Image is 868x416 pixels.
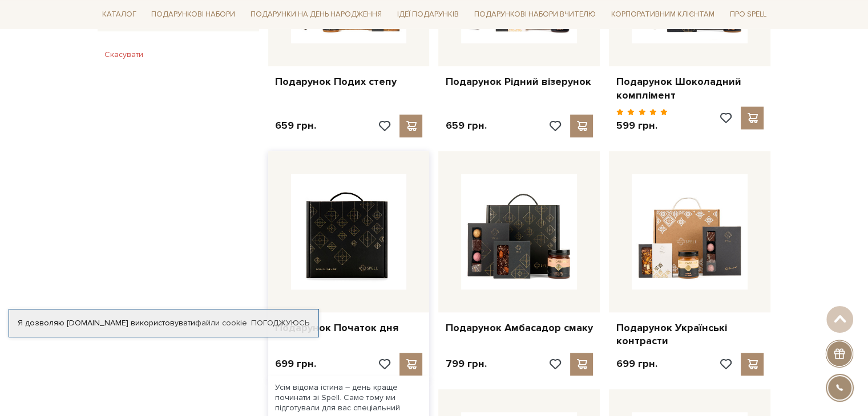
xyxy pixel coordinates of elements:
[445,75,593,88] a: Подарунок Рідний візерунок
[98,46,150,64] button: Скасувати
[275,357,316,370] p: 699 грн.
[393,6,463,23] a: Ідеї подарунків
[147,6,240,23] a: Подарункові набори
[470,5,600,24] a: Подарункові набори Вчителю
[616,119,668,132] p: 599 грн.
[98,6,141,23] a: Каталог
[445,119,486,132] p: 659 грн.
[607,6,719,23] a: Корпоративним клієнтам
[616,357,657,370] p: 699 грн.
[445,357,486,370] p: 799 грн.
[251,318,309,328] a: Погоджуюсь
[246,6,386,23] a: Подарунки на День народження
[275,321,423,335] a: Подарунок Початок дня
[9,318,318,328] div: Я дозволяю [DOMAIN_NAME] використовувати
[725,6,770,23] a: Про Spell
[445,321,593,335] a: Подарунок Амбасадор смаку
[616,321,764,348] a: Подарунок Українські контрасти
[275,75,423,88] a: Подарунок Подих степу
[195,318,247,328] a: файли cookie
[616,75,764,102] a: Подарунок Шоколадний комплімент
[275,119,316,132] p: 659 грн.
[291,174,407,289] img: Подарунок Початок дня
